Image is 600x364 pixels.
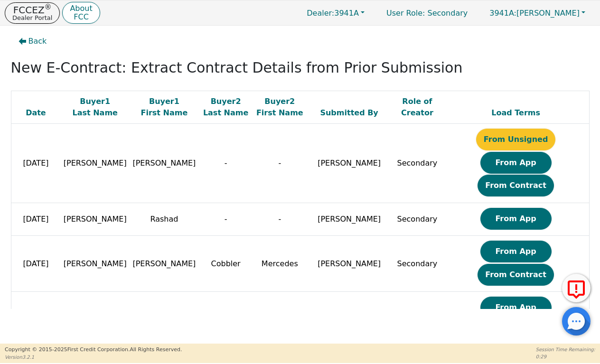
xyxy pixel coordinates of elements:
[480,208,552,230] button: From App
[377,4,477,22] p: Secondary
[132,259,196,268] span: [PERSON_NAME]
[11,203,60,236] td: [DATE]
[255,96,304,119] div: Buyer 2 First Name
[278,215,281,224] span: -
[211,259,241,268] span: Cobbler
[536,353,595,360] p: 0:29
[225,159,227,168] span: -
[5,2,60,24] button: FCCEZ®Dealer Portal
[11,236,60,292] td: [DATE]
[445,107,587,119] div: Load Terms
[478,264,554,286] button: From Contract
[28,36,47,47] span: Back
[63,96,127,119] div: Buyer 1 Last Name
[480,241,552,262] button: From App
[12,15,52,21] p: Dealer Portal
[480,297,552,318] button: From App
[11,30,55,52] button: Back
[225,215,227,224] span: -
[392,236,443,292] td: Secondary
[11,59,590,76] h2: New E-Contract: Extract Contract Details from Prior Submission
[392,203,443,236] td: Secondary
[309,107,389,119] div: Submitted By
[392,292,443,348] td: Secondary
[307,292,392,348] td: [PERSON_NAME]
[278,159,281,168] span: -
[132,96,197,119] div: Buyer 1 First Name
[5,346,182,354] p: Copyright © 2015- 2025 First Credit Corporation.
[307,9,334,18] span: Dealer:
[307,236,392,292] td: [PERSON_NAME]
[489,9,516,18] span: 3941A:
[307,124,392,203] td: [PERSON_NAME]
[70,13,92,21] p: FCC
[307,9,359,18] span: 3941A
[5,354,182,361] p: Version 3.2.1
[14,107,58,119] div: Date
[478,175,554,196] button: From Contract
[377,4,477,22] a: User Role: Secondary
[297,6,375,20] button: Dealer:3941A
[11,292,60,348] td: [DATE]
[64,215,127,224] span: [PERSON_NAME]
[62,2,100,24] button: AboutFCC
[12,5,52,15] p: FCCEZ
[201,96,251,119] div: Buyer 2 Last Name
[386,9,425,18] span: User Role :
[307,203,392,236] td: [PERSON_NAME]
[130,346,182,353] span: All Rights Reserved.
[70,5,92,12] p: About
[132,159,196,168] span: [PERSON_NAME]
[45,3,52,11] sup: ®
[394,96,441,119] div: Role of Creator
[262,259,298,268] span: Mercedes
[479,6,595,20] button: 3941A:[PERSON_NAME]
[11,124,60,203] td: [DATE]
[150,215,178,224] span: Rashad
[64,159,127,168] span: [PERSON_NAME]
[64,259,127,268] span: [PERSON_NAME]
[476,129,556,150] button: From Unsigned
[480,152,552,174] button: From App
[392,124,443,203] td: Secondary
[536,346,595,353] p: Session Time Remaining:
[489,9,580,18] span: [PERSON_NAME]
[562,274,591,302] button: Report Error to FCC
